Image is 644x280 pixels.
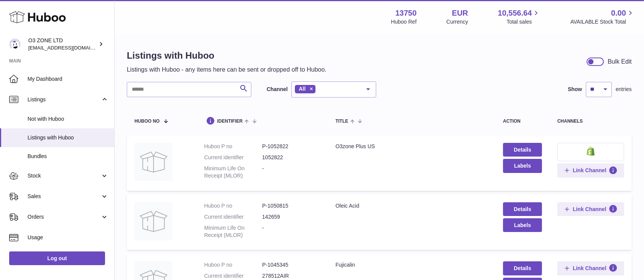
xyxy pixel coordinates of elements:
span: Listings [28,96,100,103]
span: [EMAIL_ADDRESS][DOMAIN_NAME] [28,45,112,51]
a: Log out [9,251,105,265]
strong: 13750 [395,8,417,18]
span: Total sales [506,18,540,26]
div: Bulk Edit [608,58,632,66]
dt: Current identifier [204,272,262,280]
dt: Minimum Life On Receipt (MLOR) [204,165,262,179]
span: All [299,86,306,92]
button: Link Channel [557,202,624,216]
dd: P-1052822 [262,143,320,150]
h1: Listings with Huboo [127,50,327,62]
dt: Huboo P no [204,261,262,269]
dt: Current identifier [204,213,262,221]
a: Details [503,202,542,216]
img: O3zone Plus US [134,143,173,181]
span: identifier [217,119,243,124]
span: Bundles [28,153,108,160]
span: Not with Huboo [28,115,108,123]
p: Listings with Huboo - any items here can be sent or dropped off to Huboo. [127,66,327,74]
dd: - [262,165,320,179]
div: O3zone Plus US [335,143,488,150]
img: Oleic Acid [134,202,173,240]
button: Link Channel [557,163,624,177]
span: My Dashboard [28,75,108,83]
span: Sales [28,193,100,200]
span: Link Channel [573,167,607,174]
button: Labels [503,218,542,232]
span: Link Channel [573,206,607,213]
div: Currency [447,18,468,26]
span: Link Channel [573,265,607,272]
strong: EUR [452,8,468,18]
div: Oleic Acid [335,202,488,210]
div: O3 ZONE LTD [28,37,97,51]
dd: - [262,224,320,239]
dt: Current identifier [204,154,262,161]
img: internalAdmin-13750@internal.huboo.com [9,38,21,50]
span: AVAILABLE Stock Total [570,18,635,26]
span: 0.00 [611,8,626,18]
div: Huboo Ref [391,18,417,26]
label: Channel [267,86,288,93]
a: 10,556.64 Total sales [498,8,540,26]
div: action [503,119,542,124]
dt: Huboo P no [204,202,262,210]
span: Orders [28,213,100,221]
a: 0.00 AVAILABLE Stock Total [570,8,635,26]
a: Details [503,143,542,157]
span: title [335,119,348,124]
a: Details [503,261,542,275]
label: Show [568,86,582,93]
dd: P-1050815 [262,202,320,210]
span: Listings with Huboo [28,134,108,141]
div: Fujicalin [335,261,488,269]
span: Stock [28,172,100,179]
dd: P-1045345 [262,261,320,269]
img: shopify-small.png [587,147,595,156]
dt: Minimum Life On Receipt (MLOR) [204,224,262,239]
button: Link Channel [557,261,624,275]
dd: 278512AIR [262,272,320,280]
span: 10,556.64 [498,8,532,18]
dd: 142659 [262,213,320,221]
span: entries [616,86,632,93]
span: Huboo no [134,119,160,124]
dd: 1052822 [262,154,320,161]
div: channels [557,119,624,124]
button: Labels [503,159,542,173]
span: Usage [28,234,108,241]
dt: Huboo P no [204,143,262,150]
